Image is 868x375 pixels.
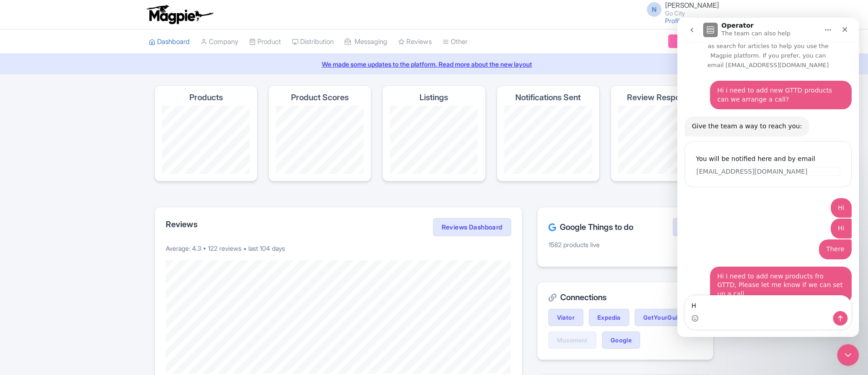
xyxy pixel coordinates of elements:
[249,29,281,54] a: Product
[548,309,583,326] a: Viator
[602,331,640,349] a: Google
[548,223,633,232] h2: Google Things to do
[144,5,215,24] img: logo-ab69f6fb50320c5b225c76a69d11143b.png
[641,2,719,16] a: N [PERSON_NAME] Go City
[166,244,511,253] p: Average: 4.3 • 122 reviews • last 104 days
[647,2,661,17] span: N
[837,344,859,366] iframe: Intercom live chat
[291,93,349,102] h4: Product Scores
[345,29,387,54] a: Messaging
[589,309,629,326] a: Expedia
[665,17,683,24] a: Profile
[515,93,581,102] h4: Notifications Sent
[635,309,694,326] a: GetYourGuide
[665,10,719,16] small: Go City
[665,1,719,10] span: [PERSON_NAME]
[201,29,238,54] a: Company
[5,59,863,69] a: We made some updates to the platform. Read more about the new layout
[398,29,432,54] a: Reviews
[189,93,223,102] h4: Products
[166,220,197,229] h2: Reviews
[419,93,448,102] h4: Listings
[292,29,334,54] a: Distribution
[627,93,697,102] h4: Review Responses
[677,18,859,337] iframe: Intercom live chat
[548,240,702,249] p: 1582 products live
[433,218,511,236] a: Reviews Dashboard
[668,34,719,48] a: Subscription
[548,331,597,349] a: Musement
[443,29,468,54] a: Other
[149,29,190,54] a: Dashboard
[548,293,702,302] h2: Connections
[673,218,702,236] a: Hub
